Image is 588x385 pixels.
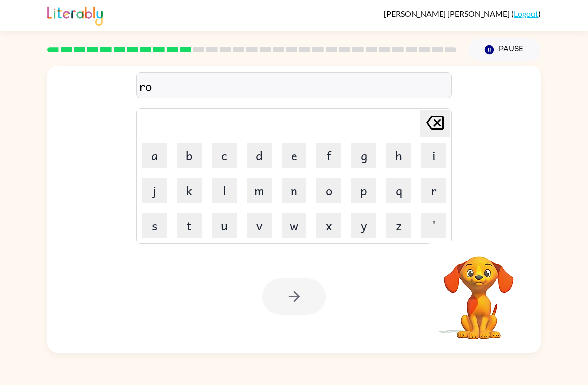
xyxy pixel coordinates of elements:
[247,143,272,168] button: d
[177,178,202,203] button: k
[142,178,167,203] button: j
[421,178,446,203] button: r
[514,9,538,18] a: Logout
[282,143,306,168] button: e
[351,143,376,168] button: g
[212,178,237,203] button: l
[421,213,446,238] button: '
[177,213,202,238] button: t
[47,4,103,26] img: Literably
[384,9,511,18] span: [PERSON_NAME] [PERSON_NAME]
[351,213,376,238] button: y
[386,178,411,203] button: q
[139,75,449,96] div: ro
[468,38,541,61] button: Pause
[316,143,341,168] button: f
[386,143,411,168] button: h
[421,143,446,168] button: i
[282,213,306,238] button: w
[247,213,272,238] button: v
[142,213,167,238] button: s
[351,178,376,203] button: p
[429,241,529,341] video: Your browser must support playing .mp4 files to use Literably. Please try using another browser.
[316,178,341,203] button: o
[177,143,202,168] button: b
[212,143,237,168] button: c
[386,213,411,238] button: z
[282,178,306,203] button: n
[316,213,341,238] button: x
[384,9,541,18] div: ( )
[247,178,272,203] button: m
[212,213,237,238] button: u
[142,143,167,168] button: a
